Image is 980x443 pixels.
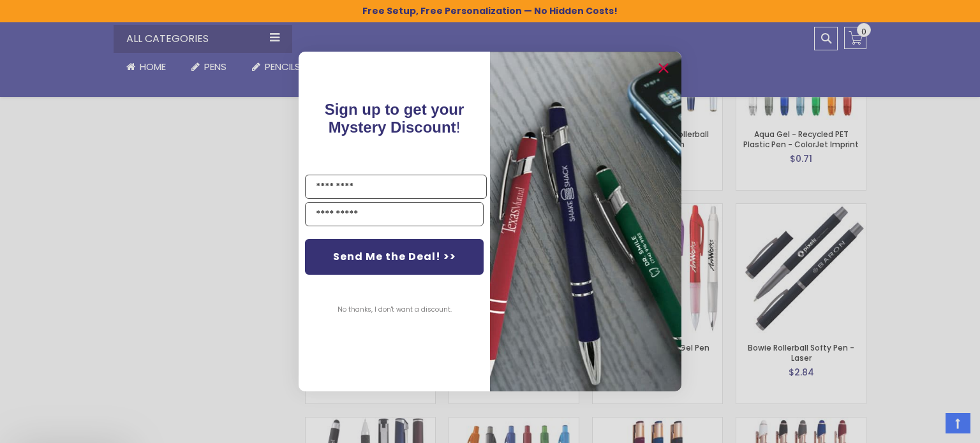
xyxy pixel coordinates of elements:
[653,58,674,78] button: Close dialog
[305,239,484,275] button: Send Me the Deal! >>
[325,101,464,136] span: Sign up to get your Mystery Discount
[325,101,464,136] span: !
[331,294,458,326] button: No thanks, I don't want a discount.
[490,52,681,391] img: pop-up-image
